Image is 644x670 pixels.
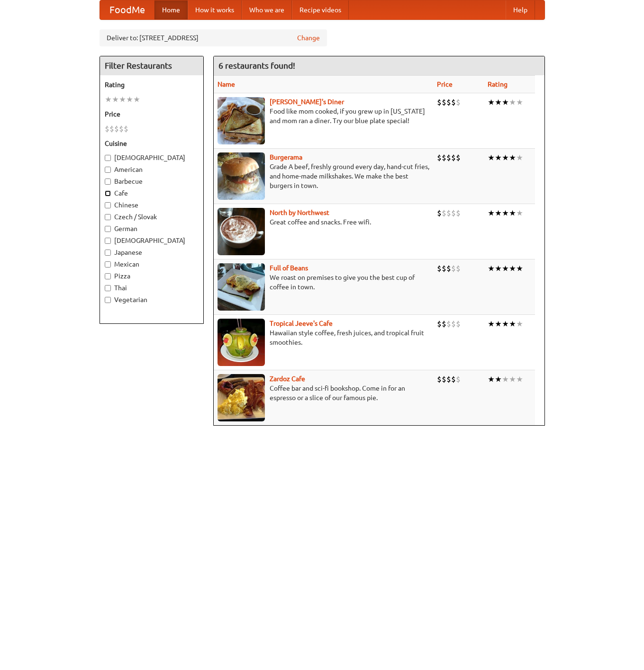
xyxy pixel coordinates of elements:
[437,208,442,218] li: $
[456,319,461,329] li: $
[495,152,502,163] li: ★
[502,263,509,274] li: ★
[451,374,456,384] li: $
[218,61,295,70] ng-pluralize: 6 restaurants found!
[509,97,516,107] li: ★
[105,238,111,244] input: [DEMOGRAPHIC_DATA]
[437,319,442,329] li: $
[218,107,429,125] p: Food like mom cooked, if you grew up in [US_STATE] and mom ran a diner. Try our blue plate special!
[488,152,495,163] li: ★
[218,374,265,421] img: zardoz.jpg
[105,248,199,257] label: Japanese
[437,97,442,107] li: $
[488,319,495,329] li: ★
[495,263,502,274] li: ★
[509,263,516,274] li: ★
[109,124,114,134] li: $
[488,263,495,274] li: ★
[105,167,111,173] input: American
[270,209,329,216] a: North by Northwest
[105,236,199,245] label: [DEMOGRAPHIC_DATA]
[516,263,523,274] li: ★
[105,94,112,105] li: ★
[105,297,111,303] input: Vegetarian
[437,374,442,384] li: $
[119,94,126,105] li: ★
[506,0,535,19] a: Help
[502,97,509,107] li: ★
[105,226,111,232] input: German
[218,263,265,311] img: beans.jpg
[133,94,140,105] li: ★
[451,319,456,329] li: $
[218,328,429,347] p: Hawaiian style coffee, fresh juices, and tropical fruit smoothies.
[488,97,495,107] li: ★
[105,177,199,186] label: Barbecue
[105,200,199,210] label: Chinese
[105,80,199,89] h5: Rating
[218,152,265,200] img: burgerama.jpg
[442,97,446,107] li: $
[488,208,495,218] li: ★
[100,0,154,19] a: FoodMe
[446,97,451,107] li: $
[456,152,461,163] li: $
[105,259,199,269] label: Mexican
[446,263,451,274] li: $
[218,97,265,144] img: sallys.jpg
[516,152,523,163] li: ★
[516,97,523,107] li: ★
[105,139,199,148] h5: Cuisine
[218,80,235,88] a: Name
[242,0,292,19] a: Who we are
[516,319,523,329] li: ★
[188,0,242,19] a: How it works
[105,261,111,268] input: Mexican
[114,124,119,134] li: $
[218,162,429,190] p: Grade A beef, freshly ground every day, hand-cut fries, and home-made milkshakes. We make the bes...
[456,374,461,384] li: $
[451,97,456,107] li: $
[270,98,344,106] b: [PERSON_NAME]'s Diner
[218,319,265,366] img: jeeves.jpg
[105,124,109,134] li: $
[495,374,502,384] li: ★
[451,208,456,218] li: $
[495,97,502,107] li: ★
[270,153,302,161] b: Burgerama
[270,375,305,383] a: Zardoz Cafe
[446,319,451,329] li: $
[292,0,349,19] a: Recipe videos
[509,152,516,163] li: ★
[495,319,502,329] li: ★
[442,152,446,163] li: $
[112,94,119,105] li: ★
[105,273,111,279] input: Pizza
[105,285,111,291] input: Thai
[126,94,133,105] li: ★
[105,283,199,293] label: Thai
[502,208,509,218] li: ★
[446,208,451,218] li: $
[270,264,308,272] a: Full of Beans
[270,320,333,327] a: Tropical Jeeve's Cafe
[124,124,128,134] li: $
[456,97,461,107] li: $
[442,319,446,329] li: $
[105,188,199,198] label: Cafe
[516,208,523,218] li: ★
[437,263,442,274] li: $
[437,80,453,88] a: Price
[446,374,451,384] li: $
[502,152,509,163] li: ★
[437,152,442,163] li: $
[456,263,461,274] li: $
[218,208,265,255] img: north.jpg
[105,155,111,161] input: [DEMOGRAPHIC_DATA]
[509,319,516,329] li: ★
[442,374,446,384] li: $
[105,190,111,197] input: Cafe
